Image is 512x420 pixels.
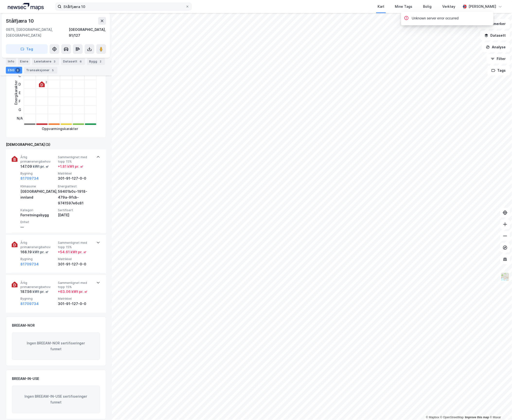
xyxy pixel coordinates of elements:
[6,142,106,148] div: [DEMOGRAPHIC_DATA] (3)
[12,376,39,382] div: BREEAM-IN-USE
[465,416,489,419] a: Improve this map
[440,416,464,419] a: OpenStreetMap
[20,164,49,169] div: 147.09
[20,297,56,301] span: Bygning
[17,97,23,105] div: F
[6,17,35,25] div: Stålfjæra 10
[58,189,93,206] div: 59401b0c-1918-479a-9fcb-9741597e6c81
[17,114,23,122] div: N/A
[20,212,56,218] div: Forretningsbygg
[62,3,185,10] input: Søk på adresse, matrikkel, gårdeiere, leietakere eller personer
[98,59,103,64] div: 2
[412,16,459,21] div: Unknown server error occurred
[24,67,57,73] div: Transaksjoner
[20,184,56,188] span: Klimasone
[20,289,49,295] div: 187.56
[12,332,100,360] div: Ingen BREEAM-NOR sertifiseringer funnet
[87,58,105,65] div: Bygg
[32,289,49,295] div: kWt pr. ㎡
[58,184,93,188] span: Energiattest
[501,272,510,281] img: Z
[487,54,510,64] button: Filter
[480,31,510,40] button: Datasett
[17,71,23,80] div: C
[58,289,88,295] div: + 63.06 kWt pr. ㎡
[20,171,56,175] span: Bygning
[20,224,56,230] div: —
[20,301,39,307] button: 81709734
[58,208,93,212] span: Sertifisert
[15,68,20,72] div: 3
[61,58,85,65] div: Datasett
[51,68,55,72] div: 5
[58,164,83,169] div: + 1.81 kWt pr. ㎡
[20,241,56,249] span: Årlig primærenergibehov
[32,249,49,255] div: kWt pr. ㎡
[20,208,56,212] span: Kategori
[58,175,93,181] div: 301-91-127-0-0
[20,155,56,164] span: Årlig primærenergibehov
[20,175,39,181] button: 81709734
[488,397,512,420] iframe: Chat Widget
[13,80,19,105] div: Energikarakter
[20,189,56,200] div: [GEOGRAPHIC_DATA], innland
[378,4,384,9] div: Kart
[69,27,106,38] div: [GEOGRAPHIC_DATA], 91/127
[487,66,510,75] button: Tags
[17,105,23,114] div: G
[58,155,93,164] span: Sammenlignet med topp 15%
[58,297,93,301] span: Matrikkel
[32,164,49,169] div: kWt pr. ㎡
[17,88,23,97] div: E
[20,257,56,261] span: Bygning
[17,80,23,88] div: D
[58,261,93,267] div: 301-91-127-0-0
[395,4,413,9] div: Mine Tags
[78,59,83,64] div: 6
[52,59,57,64] div: 3
[488,397,512,420] div: Kontrollprogram for chat
[58,241,93,249] span: Sammenlignet med topp 15%
[18,58,30,65] div: Eiere
[6,44,48,54] button: Tag
[20,220,56,224] span: Enhet
[12,323,35,329] div: BREEAM-NOR
[58,171,93,175] span: Matrikkel
[6,67,22,73] div: ESG
[423,4,432,9] div: Bolig
[58,257,93,261] span: Matrikkel
[6,58,16,65] div: Info
[20,281,56,289] span: Årlig primærenergibehov
[58,212,93,218] div: [DATE]
[58,301,93,307] div: 301-91-127-0-0
[58,281,93,289] span: Sammenlignet med topp 15%
[469,4,496,9] div: [PERSON_NAME]
[8,3,44,10] img: logo.a4113a55bc3d86da70a041830d287a7e.svg
[20,249,49,255] div: 168.19
[42,126,78,132] div: Oppvarmingskarakter
[45,81,47,84] div: 2
[442,4,456,9] div: Verktøy
[6,27,69,38] div: 0975, [GEOGRAPHIC_DATA], [GEOGRAPHIC_DATA]
[32,58,59,65] div: Leietakere
[426,416,439,419] a: Mapbox
[20,261,39,267] button: 81709734
[482,42,510,52] button: Analyse
[12,386,100,413] div: Ingen BREEAM-IN-USE sertifiseringer funnet
[58,249,87,255] div: + 54.61 kWt pr. ㎡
